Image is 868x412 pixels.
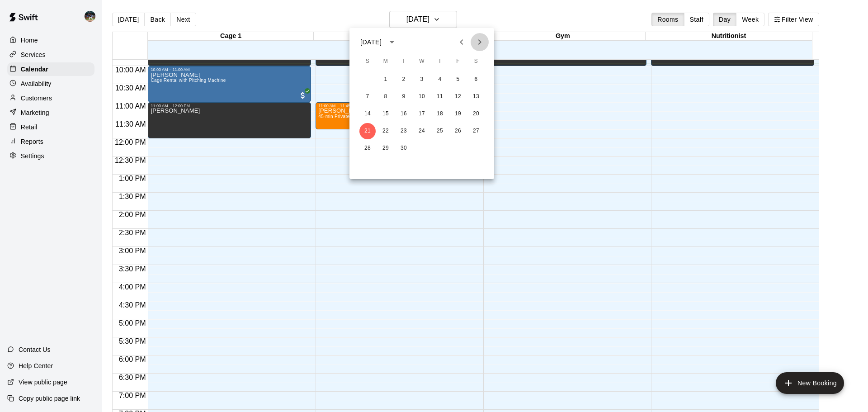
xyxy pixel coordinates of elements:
[432,52,448,71] span: Thursday
[396,140,412,156] button: 30
[414,89,430,105] button: 10
[468,123,484,139] button: 27
[396,106,412,122] button: 16
[377,140,394,156] button: 29
[396,123,412,139] button: 23
[468,52,484,71] span: Saturday
[414,106,430,122] button: 17
[359,123,376,139] button: 21
[432,89,448,105] button: 11
[450,106,466,122] button: 19
[377,106,394,122] button: 15
[468,106,484,122] button: 20
[377,89,394,105] button: 8
[471,33,489,51] button: Next month
[359,89,376,105] button: 7
[360,38,382,47] div: [DATE]
[432,71,448,88] button: 4
[450,52,466,71] span: Friday
[414,123,430,139] button: 24
[453,33,471,51] button: Previous month
[359,52,376,71] span: Sunday
[450,89,466,105] button: 12
[450,71,466,88] button: 5
[377,71,394,88] button: 1
[468,71,484,88] button: 6
[377,123,394,139] button: 22
[468,89,484,105] button: 13
[432,106,448,122] button: 18
[414,52,430,71] span: Wednesday
[414,71,430,88] button: 3
[359,140,376,156] button: 28
[396,52,412,71] span: Tuesday
[450,123,466,139] button: 26
[359,106,376,122] button: 14
[384,34,400,50] button: calendar view is open, switch to year view
[432,123,448,139] button: 25
[396,71,412,88] button: 2
[396,89,412,105] button: 9
[377,52,394,71] span: Monday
